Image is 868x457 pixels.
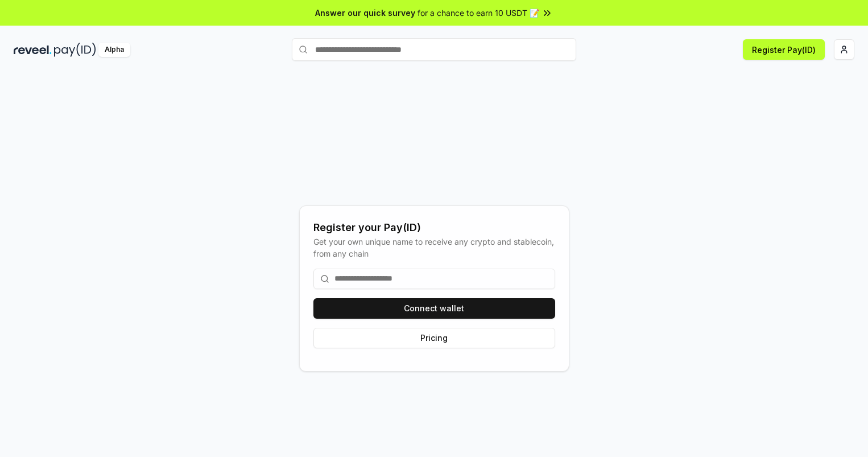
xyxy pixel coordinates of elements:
span: for a chance to earn 10 USDT 📝 [418,7,539,19]
div: Get your own unique name to receive any crypto and stablecoin, from any chain [313,236,555,260]
span: Answer our quick survey [315,7,415,19]
button: Register Pay(ID) [743,39,825,60]
img: pay_id [54,43,96,57]
div: Alpha [98,43,130,57]
img: reveel_dark [14,43,52,57]
button: Pricing [313,328,555,348]
div: Register your Pay(ID) [313,220,555,236]
button: Connect wallet [313,298,555,319]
